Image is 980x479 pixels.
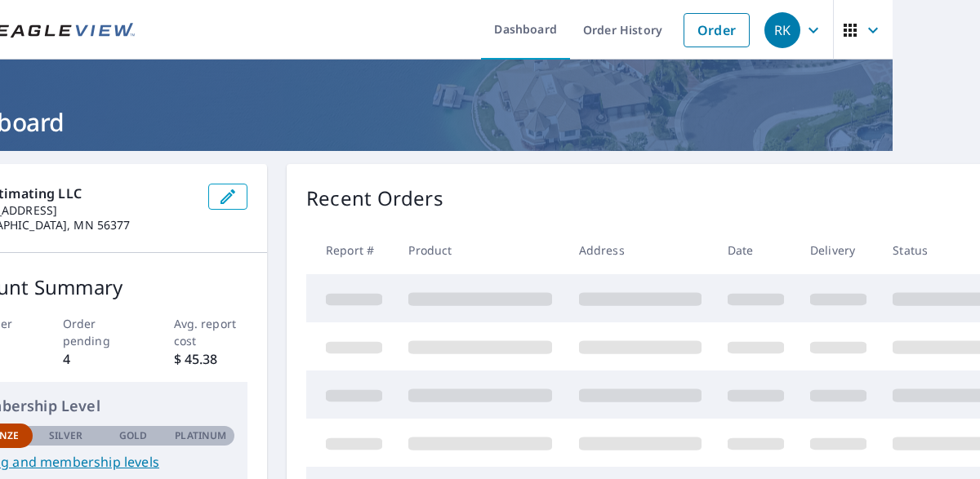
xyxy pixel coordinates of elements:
div: RK [764,12,800,48]
p: $ 45.38 [174,349,248,369]
th: Report # [306,226,395,274]
p: Recent Orders [306,184,443,213]
a: Order [684,13,750,47]
th: Product [395,226,565,274]
th: Address [566,226,715,274]
p: Avg. report cost [174,315,248,349]
p: Order pending [63,315,137,349]
p: 4 [63,349,137,369]
th: Date [715,226,797,274]
th: Delivery [797,226,880,274]
p: Platinum [175,428,226,443]
p: Gold [119,428,147,443]
p: Silver [49,428,83,443]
